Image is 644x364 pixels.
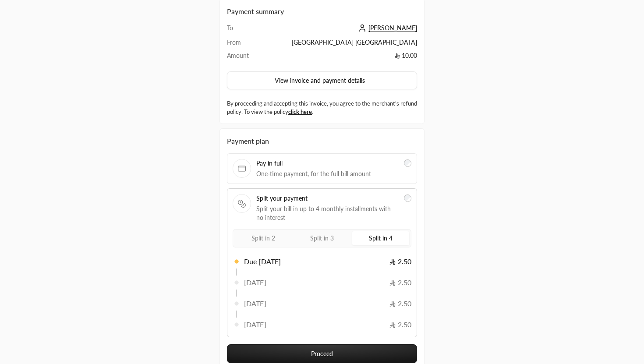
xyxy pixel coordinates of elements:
input: Split your paymentSplit your bill in up to 4 monthly installments with no interest [404,194,412,202]
span: Pay in full [256,159,399,168]
span: Split your bill in up to 4 monthly installments with no interest [256,205,399,222]
h2: Payment summary [227,6,417,17]
td: [GEOGRAPHIC_DATA] [GEOGRAPHIC_DATA] [255,38,417,51]
span: Due [DATE] [244,256,281,267]
span: [DATE] [244,298,266,309]
button: View invoice and payment details [227,71,417,90]
div: Payment plan [227,136,417,146]
a: click here [288,108,312,115]
a: [PERSON_NAME] [356,24,417,32]
span: One-time payment, for the full bill amount [256,170,399,178]
span: Split in 2 [251,234,275,242]
label: By proceeding and accepting this invoice, you agree to the merchant’s refund policy. To view the ... [227,99,417,117]
td: 10.00 [255,51,417,64]
span: [DATE] [244,319,266,330]
span: 2.50 [389,256,411,267]
span: Split in 3 [310,234,334,242]
span: [DATE] [244,277,266,288]
span: 2.50 [389,298,411,309]
td: From [227,38,255,51]
span: Split in 4 [369,234,393,242]
td: To [227,24,255,38]
span: [PERSON_NAME] [368,24,417,32]
span: 2.50 [389,277,411,288]
td: Amount [227,51,255,64]
span: Split your payment [256,194,399,203]
button: Proceed [227,344,417,363]
input: Pay in fullOne-time payment, for the full bill amount [404,159,412,167]
span: 2.50 [389,319,411,330]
